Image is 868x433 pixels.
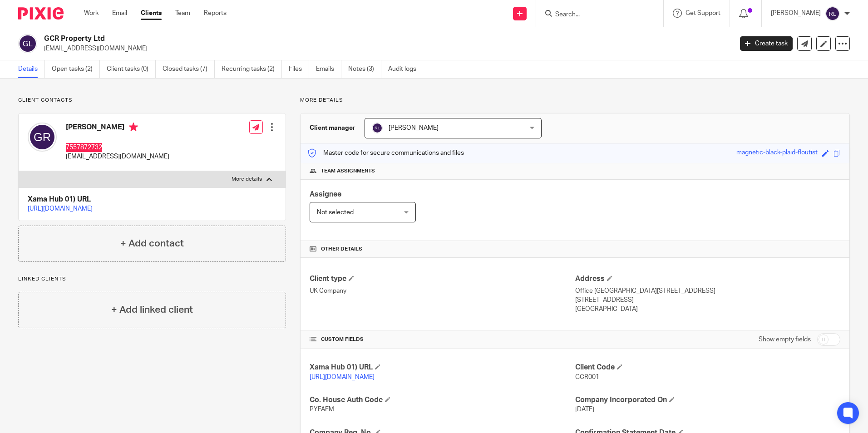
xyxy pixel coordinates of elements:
h4: + Add contact [120,236,184,251]
a: Reports [204,9,227,18]
p: More details [232,176,262,183]
span: [DATE] [575,406,594,413]
div: magnetic-black-plaid-floutist [736,148,818,158]
h4: [PERSON_NAME] [66,123,169,134]
img: svg%3E [372,123,383,133]
h4: Co. House Auth Code [310,395,575,405]
h4: Client type [310,274,575,284]
label: Show empty fields [759,335,811,344]
h4: Address [575,274,840,284]
h4: Company Incorporated On [575,395,840,405]
p: [GEOGRAPHIC_DATA] [575,305,840,314]
p: Master code for secure communications and files [307,148,464,157]
a: Details [18,60,45,78]
p: More details [300,97,850,104]
h4: Client Code [575,363,840,372]
p: Client contacts [18,97,286,104]
a: Files [289,60,309,78]
a: Emails [316,60,341,78]
h4: Xama Hub 01) URL [28,195,276,204]
a: Create task [740,36,793,51]
a: Notes (3) [348,60,381,78]
a: Client tasks (0) [107,60,156,78]
span: Not selected [317,209,354,216]
a: Recurring tasks (2) [222,60,282,78]
a: [URL][DOMAIN_NAME] [28,206,93,212]
i: Primary [129,123,138,132]
span: Team assignments [321,167,375,175]
p: [PERSON_NAME] [771,9,821,18]
span: Assignee [310,191,341,198]
a: Clients [141,9,162,18]
p: Linked clients [18,276,286,283]
p: [STREET_ADDRESS] [575,295,840,305]
span: Get Support [686,10,720,16]
a: Audit logs [388,60,423,78]
h3: Client manager [310,123,355,133]
a: Open tasks (2) [52,60,100,78]
a: [URL][DOMAIN_NAME] [310,374,375,380]
span: Other details [321,246,362,253]
p: [EMAIL_ADDRESS][DOMAIN_NAME] [44,44,726,53]
img: svg%3E [18,34,37,53]
img: svg%3E [28,123,57,152]
h4: + Add linked client [111,303,193,317]
h2: GCR Property Ltd [44,34,590,44]
a: Email [112,9,127,18]
a: Work [84,9,99,18]
h4: Xama Hub 01) URL [310,363,575,372]
a: Team [175,9,190,18]
img: svg%3E [825,6,840,21]
p: [EMAIL_ADDRESS][DOMAIN_NAME] [66,152,169,161]
span: GCR001 [575,374,599,380]
h4: CUSTOM FIELDS [310,336,575,343]
p: Office [GEOGRAPHIC_DATA][STREET_ADDRESS] [575,286,840,295]
p: UK Company [310,286,575,295]
img: Pixie [18,7,64,20]
a: Closed tasks (7) [163,60,215,78]
span: PYFAEM [310,406,334,413]
p: 7557872732 [66,143,169,152]
span: [PERSON_NAME] [389,125,439,131]
input: Search [554,11,636,19]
